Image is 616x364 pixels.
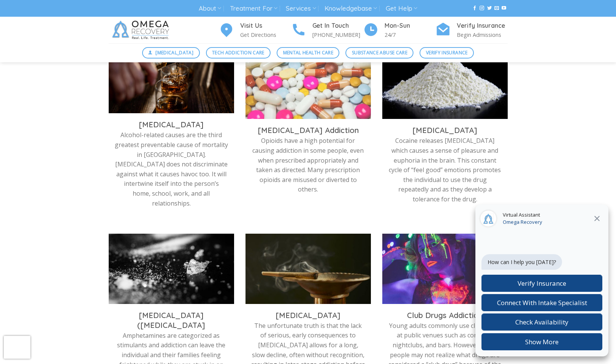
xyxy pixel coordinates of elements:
[114,120,228,130] h3: [MEDICAL_DATA]
[251,125,365,135] h3: [MEDICAL_DATA] Addiction
[206,47,271,59] a: Tech Addiction Care
[435,21,508,40] a: Verify Insurance Begin Admissions
[199,2,221,16] a: About
[388,136,502,204] p: Cocaine releases [MEDICAL_DATA] which causes a sense of pleasure and euphoria in the brain. This ...
[426,49,468,56] span: Verify Insurance
[345,47,413,59] a: Substance Abuse Care
[277,47,339,59] a: Mental Health Care
[480,6,484,11] a: Follow on Instagram
[251,310,365,320] h3: [MEDICAL_DATA]
[286,2,316,16] a: Services
[352,49,407,56] span: Substance Abuse Care
[240,30,291,39] p: Get Directions
[386,2,417,16] a: Get Help
[472,6,477,11] a: Follow on Facebook
[388,310,502,320] h3: Club Drugs Addiction
[312,21,363,31] h4: Get In Touch
[502,6,506,11] a: Follow on YouTube
[388,125,502,135] h3: [MEDICAL_DATA]
[142,47,200,59] a: [MEDICAL_DATA]
[114,130,228,208] p: Alcohol-related causes are the third greatest preventable cause of mortality in [GEOGRAPHIC_DATA]...
[457,30,508,39] p: Begin Admissions
[109,17,175,43] img: Omega Recovery
[251,136,365,195] p: Opioids have a high potential for causing addiction in some people, even when prescribed appropri...
[230,2,277,16] a: Treatment For
[385,21,435,31] h4: Mon-Sun
[312,30,363,39] p: [PHONE_NUMBER]
[325,2,377,16] a: Knowledgebase
[155,49,193,56] span: [MEDICAL_DATA]
[212,49,264,56] span: Tech Addiction Care
[291,21,363,40] a: Get In Touch [PHONE_NUMBER]
[114,310,228,330] h3: [MEDICAL_DATA] ([MEDICAL_DATA]
[385,30,435,39] p: 24/7
[420,47,474,59] a: Verify Insurance
[457,21,508,31] h4: Verify Insurance
[240,21,291,31] h4: Visit Us
[283,49,333,56] span: Mental Health Care
[487,6,492,11] a: Follow on Twitter
[219,21,291,40] a: Visit Us Get Directions
[494,6,499,11] a: Send us an email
